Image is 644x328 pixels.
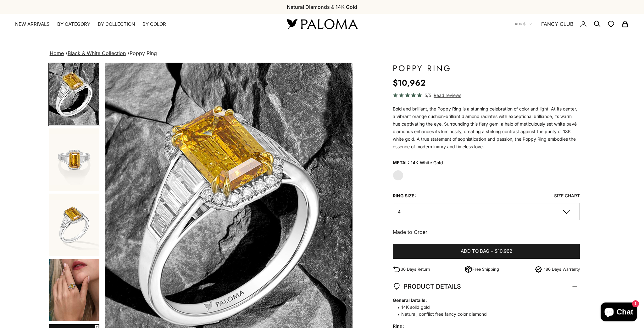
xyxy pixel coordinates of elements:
[461,247,489,255] span: Add to bag
[98,21,135,27] summary: By Collection
[544,266,580,273] p: 180 Days Warranty
[393,158,409,167] legend: Metal:
[48,258,100,322] button: Go to item 4
[393,304,574,311] span: 14K solid gold
[48,193,100,257] button: Go to item 3
[393,228,580,236] p: Made to Order
[495,247,512,255] span: $10,962
[49,259,99,321] img: #YellowGold #WhiteGold #RoseGold
[287,3,357,11] p: Natural Diamonds & 14K Gold
[49,63,99,125] img: #YellowGold #WhiteGold #RoseGold
[50,50,64,56] a: Home
[411,158,443,167] variant-option-value: 14K White Gold
[15,21,272,27] nav: Primary navigation
[393,63,580,74] h1: Poppy Ring
[57,21,90,27] summary: By Category
[393,106,577,149] span: Bold and brilliant, the Poppy Ring is a stunning celebration of color and light. At its center, a...
[393,191,416,201] legend: Ring Size:
[393,297,574,304] strong: General Details:
[515,21,525,27] span: AUD $
[15,21,50,27] a: NEW ARRIVALS
[554,193,580,198] a: Size Chart
[398,209,401,214] span: 4
[599,303,639,323] inbox-online-store-chat: Shopify online store chat
[515,21,532,27] button: AUD $
[393,76,425,89] sale-price: $10,962
[515,14,629,34] nav: Secondary navigation
[393,203,580,220] button: 4
[393,275,580,298] summary: PRODUCT DETAILS
[48,63,100,126] button: Go to item 1
[68,50,126,56] a: Black & White Collection
[393,311,574,318] span: Natural, conflict free fancy color diamond
[49,194,99,256] img: #YellowGold #WhiteGold #RoseGold
[393,281,461,292] span: PRODUCT DETAILS
[130,50,157,56] span: Poppy Ring
[541,20,573,28] a: FANCY CLUB
[425,92,431,99] span: 5/5
[48,128,100,191] button: Go to item 2
[393,92,580,99] a: 5/5 Read reviews
[401,266,430,273] p: 30 Days Return
[48,49,596,58] nav: breadcrumbs
[472,266,499,273] p: Free Shipping
[434,92,461,99] span: Read reviews
[142,21,166,27] summary: By Color
[393,244,580,259] button: Add to bag-$10,962
[49,128,99,191] img: #YellowGold #WhiteGold #RoseGold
